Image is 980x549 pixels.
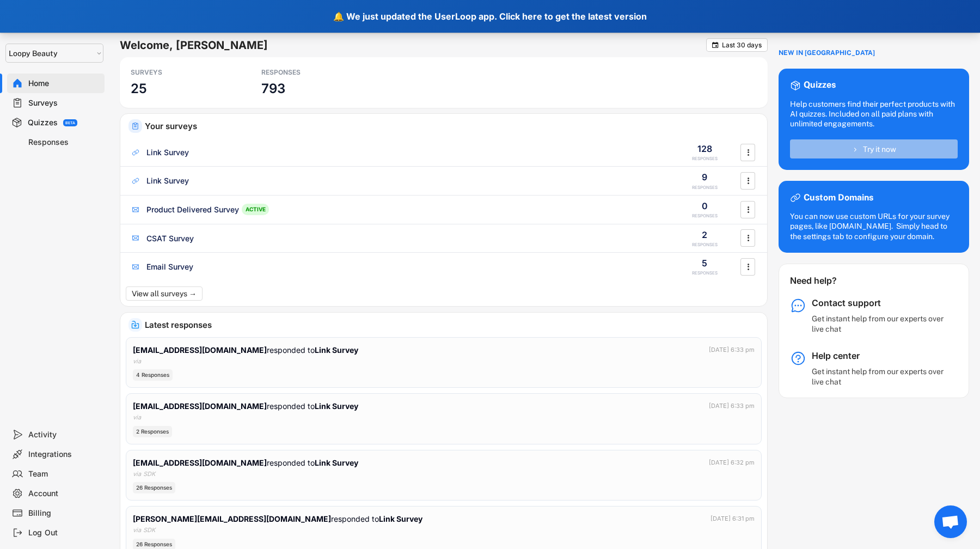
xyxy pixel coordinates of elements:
div: SDK [143,526,155,535]
text:  [747,232,749,243]
div: Get instant help from our experts over live chat [812,314,948,333]
button:  [743,173,754,189]
div: 2 [702,229,707,241]
strong: Link Survey [315,345,358,355]
div: SDK [143,469,155,479]
div: [DATE] 6:31 pm [710,514,755,523]
div: ACTIVE [242,204,269,215]
div: 128 [697,143,712,155]
div: 2 Responses [133,426,172,437]
div: Billing [28,508,100,518]
div: Email Survey [146,261,193,272]
div: RESPONSES [692,242,718,248]
text:  [747,261,749,272]
img: IncomingMajor.svg [131,321,139,329]
button: View all surveys → [126,286,203,301]
div: BETA [65,121,75,125]
div: NEW IN [GEOGRAPHIC_DATA] [779,49,875,58]
div: RESPONSES [692,213,718,219]
div: Team [28,469,100,479]
div: Surveys [28,98,100,108]
div: Help customers find their perfect products with AI quizzes. Included on all paid plans with unlim... [790,99,958,129]
button:  [743,259,754,275]
div: 5 [702,257,707,269]
div: SURVEYS [131,68,229,77]
h3: 793 [261,80,285,97]
div: [DATE] 6:33 pm [709,401,755,411]
div: 9 [702,171,707,183]
strong: Link Survey [315,401,358,411]
div: via [133,526,141,535]
div: CSAT Survey [146,233,194,244]
div: responded to [133,513,422,524]
button:  [711,41,719,49]
div: Latest responses [145,321,759,329]
div: via [133,469,141,479]
div: responded to [133,400,358,412]
div: responded to [133,457,358,468]
div: RESPONSES [261,68,359,77]
div: Log Out [28,528,100,538]
div: Link Survey [146,175,189,186]
div: Quizzes [804,80,836,91]
div: Account [28,489,100,499]
div: Integrations [28,449,100,460]
h6: Welcome, [PERSON_NAME] [120,38,706,52]
span: Try it now [863,145,896,153]
div: via [133,413,141,422]
strong: [PERSON_NAME][EMAIL_ADDRESS][DOMAIN_NAME] [133,514,331,523]
div: Product Delivered Survey [146,204,239,215]
div: Help center [812,350,948,362]
strong: [EMAIL_ADDRESS][DOMAIN_NAME] [133,345,267,355]
strong: Link Survey [315,458,358,467]
div: Home [28,78,100,89]
text:  [747,147,749,158]
div: Get instant help from our experts over live chat [812,367,948,386]
div: RESPONSES [692,185,718,191]
div: RESPONSES [692,270,718,276]
button:  [743,230,754,246]
h3: 25 [131,80,147,97]
strong: Link Survey [379,514,422,523]
div: Contact support [812,297,948,309]
button:  [743,202,754,218]
div: Custom Domains [804,192,873,204]
button: Try it now [790,139,958,158]
div: 26 Responses [133,482,175,493]
div: 4 Responses [133,369,173,381]
div: You can now use custom URLs for your survey pages, like [DOMAIN_NAME]. Simply head to the setting... [790,211,958,241]
strong: [EMAIL_ADDRESS][DOMAIN_NAME] [133,401,267,411]
strong: [EMAIL_ADDRESS][DOMAIN_NAME] [133,458,267,467]
div: Quizzes [28,118,58,128]
div: Last 30 days [722,42,762,48]
div: Open chat [934,505,967,538]
div: Link Survey [146,147,189,158]
div: 0 [702,200,708,212]
div: RESPONSES [692,156,718,162]
button:  [743,144,754,161]
div: responded to [133,344,358,356]
div: Activity [28,430,100,440]
text:  [712,41,719,49]
text:  [747,175,749,186]
div: via [133,357,141,366]
div: [DATE] 6:32 pm [709,458,755,467]
text:  [747,204,749,215]
div: Your surveys [145,122,759,130]
div: [DATE] 6:33 pm [709,345,755,355]
div: Responses [28,137,100,148]
div: Need help? [790,275,866,286]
